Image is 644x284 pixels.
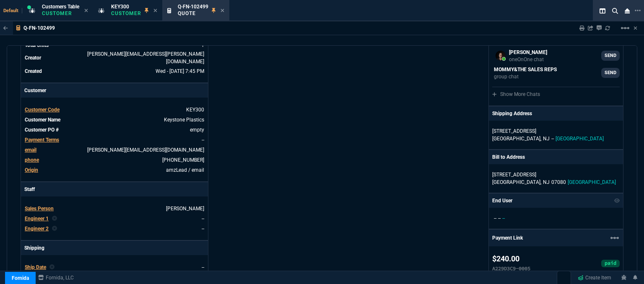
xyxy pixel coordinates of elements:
p: Customer [111,10,141,17]
a: SEND [601,51,620,61]
nx-icon: Clear selected rep [49,263,55,271]
a: Keystone Plastics [164,117,204,123]
p: MOMMY&THE SALES REPS [494,66,557,73]
tr: undefined [24,50,205,66]
tr: undefined [24,116,205,124]
nx-icon: Clear selected rep [52,225,57,232]
a: SEND [601,68,620,78]
tr: undefined [24,126,205,134]
nx-icon: Show/Hide End User to Customer [614,197,620,204]
tr: s.loor@kpbrush.com [24,146,205,154]
a: Origin [25,167,38,173]
tr: undefined [24,225,205,233]
span: Customer PO # [25,127,59,133]
a: (800) 635-5238 [162,157,204,163]
nx-icon: Clear selected rep [52,215,57,222]
div: paid [601,260,620,267]
a: Create Item [574,271,615,284]
p: A229D3C9-0005 [492,265,530,272]
span: Total Units [25,42,49,48]
span: Ship Date [25,264,46,270]
p: Customer [21,83,208,98]
a: [PERSON_NAME] [166,206,204,212]
a: Hide Workbench [634,25,637,31]
span: -- [494,215,496,221]
a: empty [190,127,204,133]
p: oneOnOne chat [509,56,547,63]
span: Engineer 2 [25,226,49,232]
span: [GEOGRAPHIC_DATA], [492,136,541,142]
span: fiona.rossi@fornida.com [87,51,204,65]
tr: undefined [24,263,205,271]
span: KEY300 [186,107,204,113]
span: amzLead / email [166,167,204,173]
p: Quote [178,10,208,17]
nx-icon: Open New Tab [635,7,641,15]
span: Customer Code [25,107,60,113]
p: Shipping Address [492,110,532,117]
span: 07080 [551,179,566,185]
span: Creator [25,55,41,61]
a: msbcCompanyName [36,274,76,281]
nx-icon: Split Panels [596,6,609,16]
span: NJ [543,136,550,142]
tr: (800) 635-5238 [24,156,205,164]
span: 1 [201,42,204,48]
a: -- [202,226,204,232]
span: Payment Terms [25,137,59,143]
span: -- [551,136,554,142]
span: Customer Name [25,117,60,123]
mat-icon: Example home icon [610,233,620,243]
span: -- [498,215,501,221]
span: phone [25,157,39,163]
p: End User [492,197,512,204]
p: Shipping [21,241,208,255]
p: $240.00 [492,253,530,265]
p: [STREET_ADDRESS] [492,171,620,178]
span: Sales Person [25,206,54,212]
p: Payment Link [492,234,523,242]
p: Staff [21,182,208,196]
tr: undefined [24,204,205,213]
span: Engineer 1 [25,216,49,222]
nx-icon: Close Tab [84,8,88,14]
a: [PERSON_NAME][EMAIL_ADDRESS][DOMAIN_NAME] [87,147,204,153]
tr: undefined [24,136,205,144]
nx-icon: Close Workbench [621,6,633,16]
tr: undefined [24,214,205,223]
a: Show More Chats [492,91,540,97]
nx-icon: Close Tab [153,8,157,14]
p: Customer [42,10,79,17]
p: Bill to Address [492,153,525,161]
p: [PERSON_NAME] [509,49,547,56]
p: [STREET_ADDRESS] [492,127,620,135]
p: Q-FN-102499 [23,25,55,31]
span: Created [25,68,42,74]
a: -- [202,137,204,143]
span: Default [3,8,22,13]
span: -- [502,215,505,221]
span: 2024-05-01T19:45:10.736Z [156,68,204,74]
span: [GEOGRAPHIC_DATA], [492,179,541,185]
nx-icon: Back to Table [3,25,8,31]
a: steven.huang@fornida.com [492,47,620,64]
span: email [25,147,36,153]
span: [GEOGRAPHIC_DATA] [568,179,616,185]
tr: undefined [24,106,205,114]
nx-icon: Close Tab [221,8,224,14]
span: [GEOGRAPHIC_DATA] [556,136,604,142]
nx-icon: Search [609,6,621,16]
a: seti.shadab@fornida.com,alicia.bostic@fornida.com,sarah.costa@fornida.com,Brian.Over@fornida.com,... [492,66,620,80]
p: group chat [494,73,557,80]
span: NJ [543,179,550,185]
span: -- [202,264,204,270]
tr: undefined [24,166,205,174]
span: Q-FN-102499 [178,4,208,10]
mat-icon: Example home icon [620,23,630,33]
span: KEY300 [111,4,129,10]
span: Customers Table [42,4,79,10]
a: -- [202,216,204,222]
tr: undefined [24,67,205,75]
